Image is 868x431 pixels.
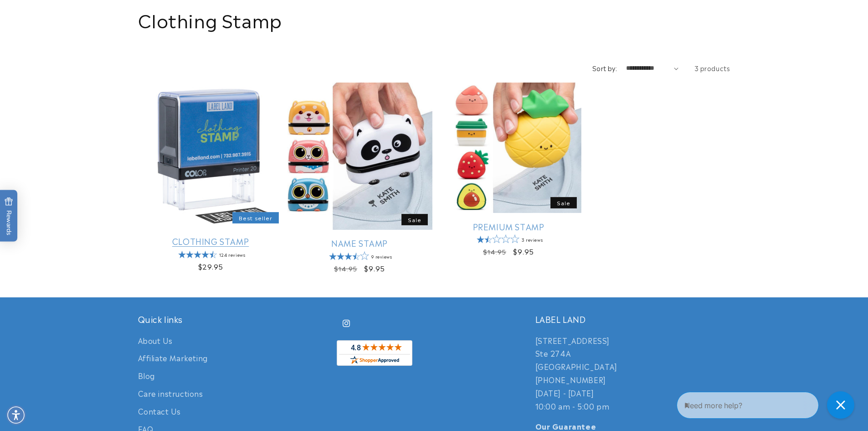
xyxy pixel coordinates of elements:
iframe: Gorgias Floating Chat [677,388,859,422]
h1: Clothing Stamp [138,7,730,31]
a: shopperapproved.com [337,340,412,369]
a: Affiliate Marketing [138,349,208,367]
a: Name Stamp [287,238,432,248]
iframe: Sign Up via Text for Offers [7,358,115,385]
a: Blog [138,367,155,384]
a: About Us [138,334,173,349]
h2: Quick links [138,314,333,324]
span: Rewards [5,197,13,235]
a: Premium Stamp [436,221,581,232]
a: Clothing Stamp [138,236,283,246]
h2: LABEL LAND [535,314,730,324]
a: Care instructions [138,384,203,402]
div: Accessibility Menu [6,405,26,425]
label: Sort by: [592,63,617,73]
span: 3 products [694,63,730,73]
p: [STREET_ADDRESS] Ste 274A [GEOGRAPHIC_DATA] [PHONE_NUMBER] [DATE] - [DATE] 10:00 am - 5:00 pm [535,334,730,413]
a: Contact Us [138,402,181,420]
